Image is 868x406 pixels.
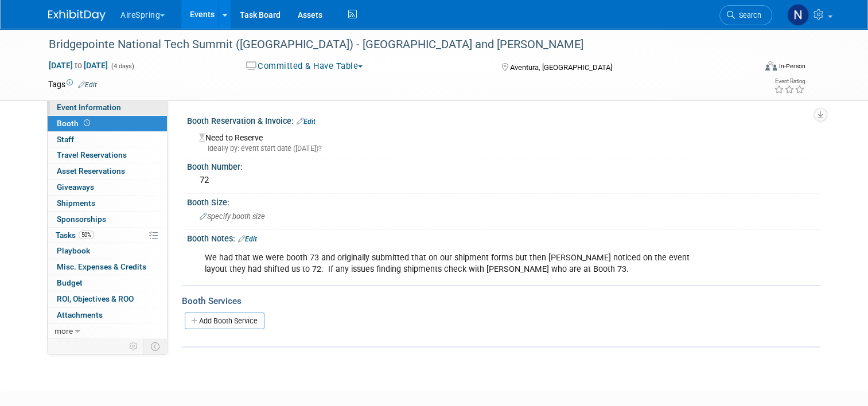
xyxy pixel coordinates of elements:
span: Shipments [57,198,95,208]
a: Giveaways [48,179,167,195]
td: Toggle Event Tabs [144,339,168,354]
a: Sponsorships [48,212,167,227]
a: Travel Reservations [48,147,167,163]
a: more [48,323,167,339]
div: Booth Number: [187,158,820,173]
a: Booth [48,116,167,131]
button: Committed & Have Table [242,60,368,72]
img: ExhibitDay [48,10,106,21]
span: [DATE] [DATE] [48,60,108,71]
span: Attachments [57,310,103,319]
div: Event Rating [774,79,805,84]
span: Event Information [57,103,121,112]
div: Bridgepointe National Tech Summit ([GEOGRAPHIC_DATA]) - [GEOGRAPHIC_DATA] and [PERSON_NAME] [45,34,741,55]
span: Staff [57,135,74,144]
a: Budget [48,275,167,291]
span: Giveaways [57,182,94,192]
span: Travel Reservations [57,150,127,159]
a: ROI, Objectives & ROO [48,291,167,307]
img: Format-Inperson.png [765,61,777,71]
a: Add Booth Service [185,313,264,329]
div: Need to Reserve [196,129,811,154]
img: Natalie Pyron [787,4,809,26]
span: Playbook [57,246,90,255]
span: (4 days) [110,63,134,70]
span: Misc. Expenses & Credits [57,262,146,271]
a: Staff [48,132,167,147]
div: Ideally by: event start date ([DATE])? [199,143,811,154]
span: Aventura, [GEOGRAPHIC_DATA] [510,63,612,72]
a: Edit [238,235,257,243]
a: Tasks50% [48,228,167,243]
a: Playbook [48,243,167,259]
td: Tags [48,79,97,90]
span: Tasks [56,231,94,240]
a: Shipments [48,196,167,211]
a: Event Information [48,100,167,115]
span: ROI, Objectives & ROO [57,294,134,303]
span: more [55,326,73,335]
div: Booth Notes: [187,230,820,245]
span: Search [735,11,761,19]
a: Misc. Expenses & Credits [48,259,167,275]
span: Booth not reserved yet [81,119,92,127]
div: Booth Services [182,295,820,307]
td: Personalize Event Tab Strip [124,339,144,354]
span: Specify booth size [200,212,265,221]
div: Booth Size: [187,194,820,208]
div: Booth Reservation & Invoice: [187,112,820,127]
div: In-Person [779,62,805,71]
a: Search [719,5,772,25]
span: Budget [57,278,83,287]
span: 50% [79,231,94,239]
span: Sponsorships [57,214,106,224]
div: 72 [196,171,811,189]
a: Edit [297,118,316,126]
a: Asset Reservations [48,163,167,179]
a: Edit [78,81,97,89]
div: We had that we were booth 73 and originally submitted that on our shipment forms but then [PERSON... [197,247,697,281]
a: Attachments [48,307,167,323]
div: Event Format [694,60,805,77]
span: Asset Reservations [57,166,125,175]
span: Booth [57,119,92,128]
span: to [73,61,84,70]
